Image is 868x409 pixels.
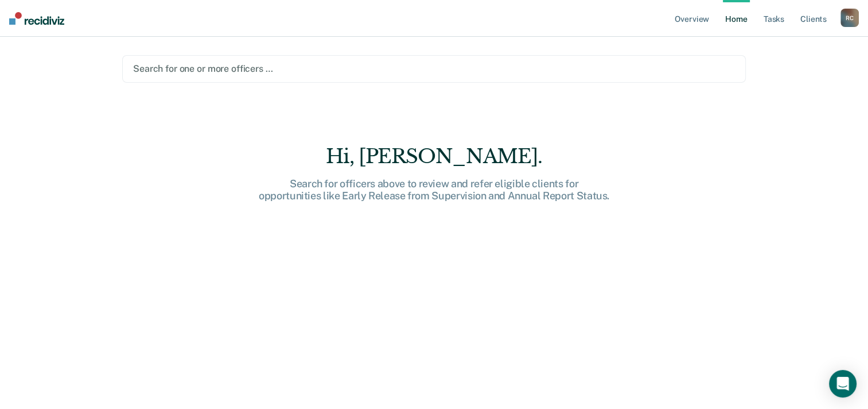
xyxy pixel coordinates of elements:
div: Open Intercom Messenger [829,370,857,398]
button: RC [840,9,859,27]
div: Hi, [PERSON_NAME]. [251,145,618,168]
img: Recidiviz [9,12,64,25]
div: Search for officers above to review and refer eligible clients for opportunities like Early Relea... [251,178,618,202]
div: R C [840,9,859,27]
